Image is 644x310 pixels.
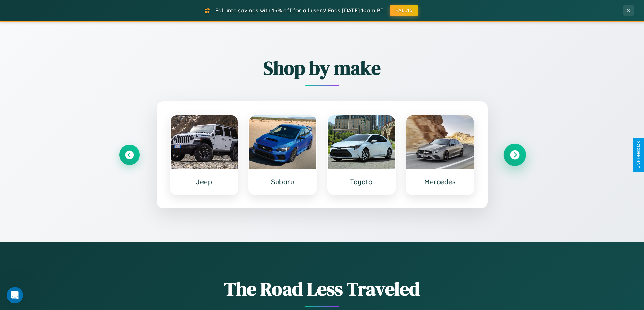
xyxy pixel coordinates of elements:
[7,287,23,303] iframe: Intercom live chat
[215,7,385,14] span: Fall into savings with 15% off for all users! Ends [DATE] 10am PT.
[413,178,467,186] h3: Mercedes
[119,276,525,302] h1: The Road Less Traveled
[119,55,525,81] h2: Shop by make
[390,5,418,16] button: FALL15
[335,178,388,186] h3: Toyota
[177,178,231,186] h3: Jeep
[636,141,641,169] div: Give Feedback
[256,178,310,186] h3: Subaru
